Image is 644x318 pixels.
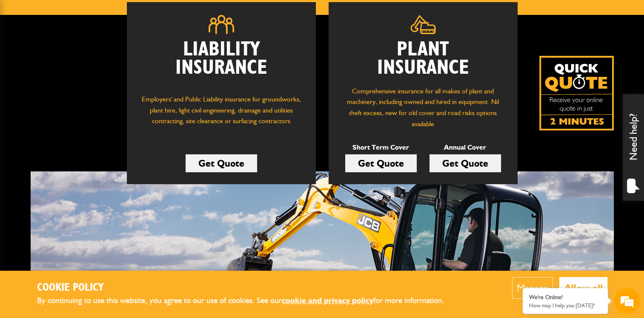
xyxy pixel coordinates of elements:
[14,47,36,59] img: d_20077148190_company_1631870298795_20077148190
[539,56,614,130] img: Quick Quote
[345,154,417,172] a: Get Quote
[559,277,607,299] button: Allow all
[341,86,505,129] p: Comprehensive insurance for all makes of plant and machinery, including owned and hired in equipm...
[429,142,501,153] p: Annual Cover
[140,94,303,135] p: Employers' and Public Liability insurance for groundworks, plant hire, light civil engineering, d...
[512,277,553,299] button: Manage
[282,295,373,305] a: cookie and privacy policy
[116,250,155,262] em: Start Chat
[539,56,614,130] a: Get your insurance quote isn just 2-minutes
[345,142,417,153] p: Short Term Cover
[341,40,505,77] h2: Plant Insurance
[529,302,601,309] p: How may I help you today?
[37,281,458,295] h2: Cookie Policy
[429,154,501,172] a: Get Quote
[186,154,257,172] a: Get Quote
[11,129,155,148] input: Enter your phone number
[11,104,155,123] input: Enter your email address
[44,48,143,59] div: Chat with us now
[37,294,458,307] p: By continuing to use this website, you agree to our use of cookies. See our for more information.
[11,79,155,98] input: Enter your last name
[140,4,160,25] div: Minimize live chat window
[11,154,155,243] textarea: Type your message and hit 'Enter'
[529,294,601,301] div: We're Online!
[140,40,303,86] h2: Liability Insurance
[623,94,644,201] div: Need help?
